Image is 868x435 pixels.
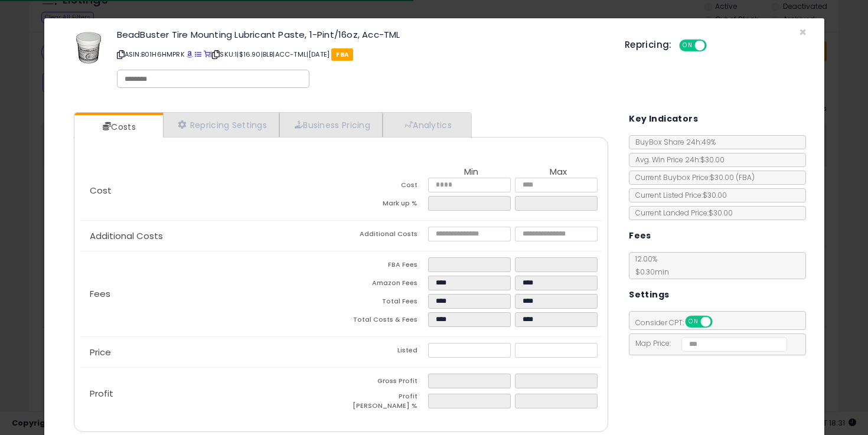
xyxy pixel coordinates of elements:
[341,196,428,214] td: Mark up %
[341,312,428,331] td: Total Costs & Fees
[704,41,723,51] span: OFF
[341,257,428,276] td: FBA Fees
[80,348,341,357] p: Price
[383,113,470,137] a: Analytics
[117,30,607,39] h3: BeadBuster Tire Mounting Lubricant Paste, 1-Pint/16oz, Acc-TML
[341,276,428,294] td: Amazon Fees
[799,24,807,41] span: ×
[629,137,716,147] span: BuyBox Share 24h: 49%
[341,294,428,312] td: Total Fees
[341,343,428,361] td: Listed
[629,228,651,243] h5: Fees
[279,113,383,137] a: Business Pricing
[80,186,341,195] p: Cost
[341,374,428,392] td: Gross Profit
[80,289,341,299] p: Fees
[80,231,341,241] p: Additional Costs
[163,113,280,137] a: Repricing Settings
[117,45,607,64] p: ASIN: B01H6HMPRK | SKU: 1|$16.90|BLB|ACC-TML|[DATE]
[515,167,602,178] th: Max
[686,317,701,327] span: ON
[341,178,428,196] td: Cost
[629,254,669,277] span: 12.00 %
[629,267,669,277] span: $0.30 min
[736,172,755,182] span: ( FBA )
[629,338,787,348] span: Map Price:
[74,115,162,139] a: Costs
[629,172,755,182] span: Current Buybox Price:
[341,392,428,414] td: Profit [PERSON_NAME] %
[629,208,733,218] span: Current Landed Price: $30.00
[629,190,727,200] span: Current Listed Price: $30.00
[195,50,201,59] a: All offer listings
[71,30,106,66] img: 51ftrEdm6DL._SL60_.jpg
[629,287,669,302] h5: Settings
[331,48,353,61] span: FBA
[710,172,755,182] span: $30.00
[187,50,193,59] a: BuyBox page
[625,40,672,50] h5: Repricing:
[341,227,428,245] td: Additional Costs
[711,317,730,327] span: OFF
[680,41,695,51] span: ON
[204,50,210,59] a: Your listing only
[629,318,728,328] span: Consider CPT:
[428,167,515,178] th: Min
[629,155,725,165] span: Avg. Win Price 24h: $30.00
[629,112,698,126] h5: Key Indicators
[80,389,341,398] p: Profit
